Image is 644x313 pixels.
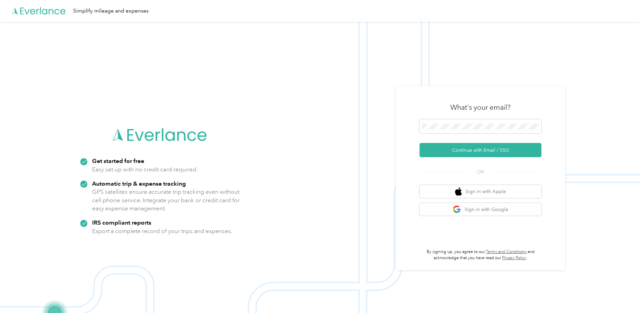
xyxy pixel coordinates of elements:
strong: IRS compliant reports [92,219,151,226]
img: google logo [453,205,461,214]
p: By signing up, you agree to our and acknowledge that you have read our . [420,249,541,261]
button: Continue with Email / SSO [420,143,541,157]
div: Simplify mileage and expenses [73,7,149,15]
img: apple logo [455,187,462,196]
button: google logoSign in with Google [420,203,541,216]
p: GPS satellites ensure accurate trip tracking even without cell phone service. Integrate your bank... [92,188,240,213]
a: Privacy Policy [502,255,526,260]
p: Export a complete record of your trips and expenses. [92,227,232,235]
strong: Get started for free [92,157,144,164]
strong: Automatic trip & expense tracking [92,180,186,187]
a: Terms and Conditions [486,249,527,254]
button: apple logoSign in with Apple [420,185,541,198]
iframe: Everlance-gr Chat Button Frame [606,275,644,313]
p: Easy set up with no credit card required [92,165,196,174]
span: OR [469,168,492,175]
h3: What's your email? [450,103,511,112]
